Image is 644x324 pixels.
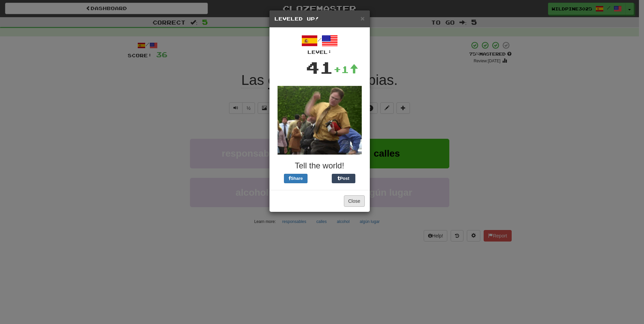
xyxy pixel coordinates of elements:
[275,49,365,56] div: Level:
[278,86,362,155] img: dwight-38fd9167b88c7212ef5e57fe3c23d517be8a6295dbcd4b80f87bd2b6bd7e5025.gif
[275,161,365,170] h3: Tell the world!
[360,14,364,22] span: ×
[360,15,364,22] button: Close
[284,174,308,183] button: Share
[333,63,358,76] div: +1
[344,195,365,207] button: Close
[308,174,332,183] iframe: X Post Button
[275,33,365,56] div: /
[332,174,355,183] button: Post
[306,56,333,79] div: 41
[275,15,365,22] h5: Leveled Up!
